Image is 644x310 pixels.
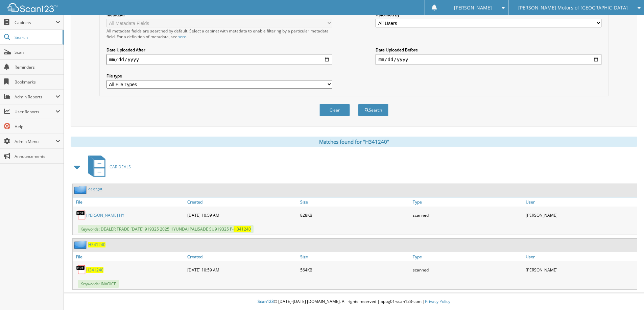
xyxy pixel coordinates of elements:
[177,34,186,40] a: here
[86,212,124,218] a: [PERSON_NAME] HY
[610,278,644,310] iframe: Chat Widget
[524,263,637,277] div: [PERSON_NAME]
[88,187,102,193] a: 919325
[234,226,251,232] span: H341240
[73,252,186,261] a: File
[518,6,628,10] span: [PERSON_NAME] Motors of [GEOGRAPHIC_DATA]
[106,73,332,79] label: File type
[76,210,86,220] img: PDF.png
[186,197,299,207] a: Created
[15,124,60,129] span: Help
[376,47,601,53] label: Date Uploaded Before
[258,299,274,304] span: Scan123
[425,299,450,304] a: Privacy Policy
[15,20,55,25] span: Cabinets
[15,94,55,100] span: Admin Reports
[186,252,299,261] a: Created
[319,104,350,116] button: Clear
[110,164,131,170] span: CAR DEALS
[78,225,254,233] span: Keywords: DEALER TRADE [DATE] 919325 2025 HYUNDAI PALISADE SU919325 P-
[299,197,411,207] a: Size
[76,265,86,275] img: PDF.png
[186,263,299,277] div: [DATE] 10:59 AM
[454,6,492,10] span: [PERSON_NAME]
[524,208,637,222] div: [PERSON_NAME]
[88,242,105,247] a: H341240
[15,153,60,159] span: Announcements
[86,267,103,273] a: H341240
[106,54,332,65] input: start
[299,208,411,222] div: 828KB
[71,137,637,147] div: Matches found for "H341240"
[106,28,332,40] div: All metadata fields are searched by default. Select a cabinet with metadata to enable filtering b...
[299,252,411,261] a: Size
[15,109,55,115] span: User Reports
[376,54,601,65] input: end
[524,197,637,207] a: User
[15,139,55,144] span: Admin Menu
[299,263,411,277] div: 564KB
[15,64,60,70] span: Reminders
[358,104,388,116] button: Search
[411,208,524,222] div: scanned
[411,197,524,207] a: Type
[84,153,131,180] a: CAR DEALS
[411,263,524,277] div: scanned
[73,197,186,207] a: File
[74,240,88,249] img: folder2.png
[15,49,60,55] span: Scan
[64,293,644,310] div: © [DATE]-[DATE] [DOMAIN_NAME]. All rights reserved | appg01-scan123-com |
[186,208,299,222] div: [DATE] 10:59 AM
[411,252,524,261] a: Type
[7,3,57,12] img: scan123-logo-white.svg
[15,34,59,40] span: Search
[78,280,119,288] span: Keywords: INVOICE
[106,47,332,53] label: Date Uploaded After
[15,79,60,85] span: Bookmarks
[524,252,637,261] a: User
[74,186,88,194] img: folder2.png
